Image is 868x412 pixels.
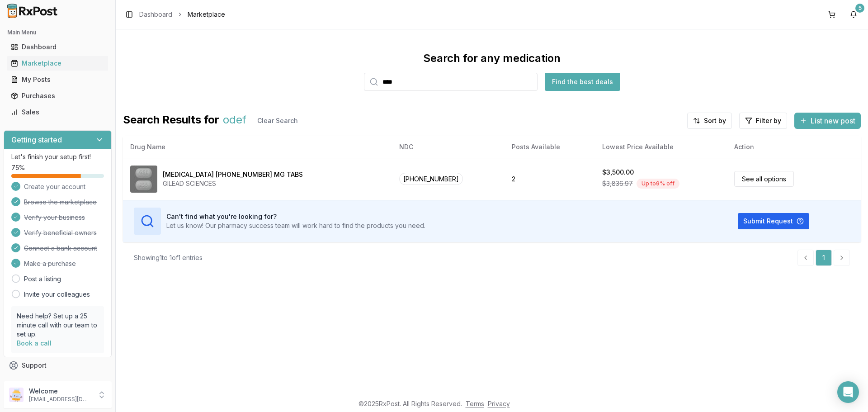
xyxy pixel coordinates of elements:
[704,116,726,125] span: Sort by
[17,339,52,347] a: Book a call
[739,113,787,129] button: Filter by
[595,136,727,158] th: Lowest Price Available
[11,163,25,172] span: 75 %
[24,244,97,253] span: Connect a bank account
[29,387,92,396] p: Welcome
[4,72,112,87] button: My Posts
[7,29,108,36] h2: Main Menu
[24,275,61,284] a: Post a listing
[637,179,679,189] div: Up to 9 % off
[837,381,859,403] div: Open Intercom Messenger
[130,166,157,193] img: Odefsey 200-25-25 MG TABS
[17,312,99,339] p: Need help? Set up a 25 minute call with our team to set up.
[11,108,104,117] div: Sales
[250,113,305,129] button: Clear Search
[846,7,861,22] button: 5
[7,88,108,104] a: Purchases
[4,89,112,103] button: Purchases
[794,117,861,126] a: List new post
[794,113,861,129] button: List new post
[4,56,112,71] button: Marketplace
[816,250,832,266] a: 1
[11,152,104,161] p: Let's finish your setup first!
[756,116,781,125] span: Filter by
[4,374,112,390] button: Feedback
[24,213,85,222] span: Verify your business
[811,115,855,126] span: List new post
[24,182,85,191] span: Create your account
[9,388,24,402] img: User avatar
[11,43,104,52] div: Dashboard
[166,221,425,230] p: Let us know! Our pharmacy success team will work hard to find the products you need.
[734,171,794,187] a: See all options
[7,104,108,120] a: Sales
[602,168,634,177] div: $3,500.00
[505,158,595,200] td: 2
[24,198,97,207] span: Browse the marketplace
[738,213,809,229] button: Submit Request
[855,4,864,13] div: 5
[423,51,561,66] div: Search for any medication
[4,4,61,18] img: RxPost Logo
[7,55,108,71] a: Marketplace
[163,170,303,179] div: [MEDICAL_DATA] [PHONE_NUMBER] MG TABS
[4,40,112,54] button: Dashboard
[123,136,392,158] th: Drug Name
[7,71,108,88] a: My Posts
[24,228,97,237] span: Verify beneficial owners
[11,91,104,100] div: Purchases
[545,73,620,91] button: Find the best deals
[687,113,732,129] button: Sort by
[797,250,850,266] nav: pagination
[134,253,203,262] div: Showing 1 to 1 of 1 entries
[139,10,172,19] a: Dashboard
[223,113,246,129] span: odef
[4,105,112,119] button: Sales
[188,10,225,19] span: Marketplace
[7,39,108,55] a: Dashboard
[4,357,112,374] button: Support
[399,173,463,185] span: [PHONE_NUMBER]
[163,179,303,188] div: GILEAD SCIENCES
[602,179,633,188] span: $3,836.97
[139,10,225,19] nav: breadcrumb
[466,400,484,407] a: Terms
[11,75,104,84] div: My Posts
[11,134,62,145] h3: Getting started
[505,136,595,158] th: Posts Available
[11,59,104,68] div: Marketplace
[166,212,425,221] h3: Can't find what you're looking for?
[488,400,510,407] a: Privacy
[727,136,861,158] th: Action
[24,290,90,299] a: Invite your colleagues
[24,259,76,268] span: Make a purchase
[123,113,219,129] span: Search Results for
[22,377,52,386] span: Feedback
[29,396,92,403] p: [EMAIL_ADDRESS][DOMAIN_NAME]
[392,136,505,158] th: NDC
